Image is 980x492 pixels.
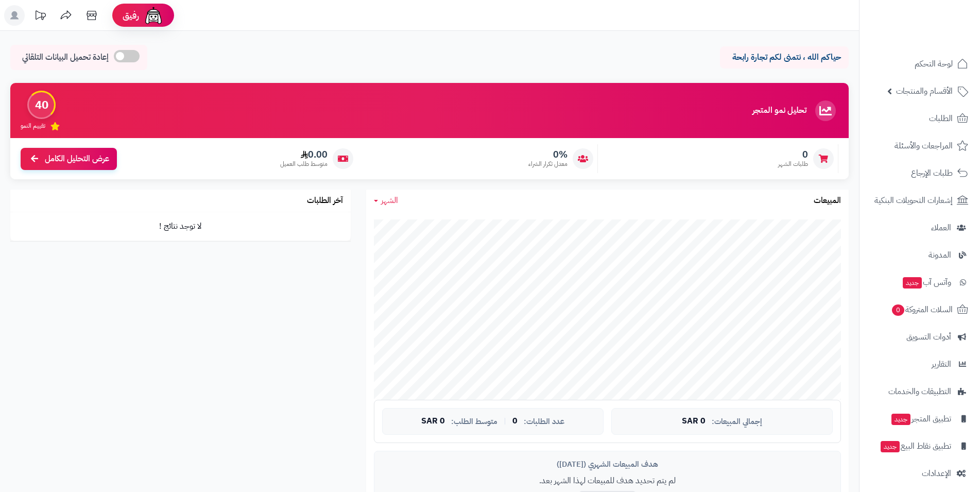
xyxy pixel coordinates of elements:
h3: تحليل نمو المتجر [752,106,806,115]
span: عرض التحليل الكامل [45,153,109,165]
a: المدونة [866,243,974,267]
a: الطلبات [866,106,974,131]
a: الشهر [374,195,398,207]
span: أدوات التسويق [906,330,951,344]
span: | [504,417,506,425]
span: طلبات الإرجاع [911,166,953,180]
img: ai-face.png [143,5,164,26]
a: إشعارات التحويلات البنكية [866,188,974,213]
div: هدف المبيعات الشهري ([DATE]) [382,459,833,470]
span: المراجعات والأسئلة [895,139,953,153]
span: العملاء [931,220,951,235]
span: 0 SAR [421,417,445,426]
span: متوسط الطلب: [451,417,497,426]
span: جديد [903,277,922,289]
a: المراجعات والأسئلة [866,133,974,158]
h3: المبيعات [814,196,841,206]
span: إعادة تحميل البيانات التلقائي [22,52,109,63]
span: 0 SAR [682,417,706,426]
span: الأقسام والمنتجات [896,84,953,98]
span: 0.00 [280,149,328,160]
span: الإعدادات [922,466,951,481]
a: السلات المتروكة0 [866,297,974,322]
span: الشهر [381,194,398,207]
a: التطبيقات والخدمات [866,379,974,404]
span: 0 [778,149,808,160]
span: تطبيق المتجر [890,412,951,426]
a: العملاء [866,215,974,240]
a: تحديثات المنصة [27,5,53,28]
span: إجمالي المبيعات: [712,417,762,426]
span: الطلبات [929,111,953,126]
span: لوحة التحكم [915,57,953,71]
span: جديد [891,414,910,425]
span: السلات المتروكة [891,302,953,317]
span: رفيق [123,9,139,22]
span: متوسط طلب العميل [280,160,328,168]
span: التقارير [932,357,951,371]
p: لم يتم تحديد هدف للمبيعات لهذا الشهر بعد. [382,475,833,487]
span: المدونة [929,248,951,262]
a: طلبات الإرجاع [866,161,974,185]
span: 0 [512,417,518,426]
a: التقارير [866,352,974,377]
span: جديد [881,441,900,452]
span: معدل تكرار الشراء [528,160,568,168]
span: التطبيقات والخدمات [888,384,951,399]
span: عدد الطلبات: [524,417,564,426]
span: إشعارات التحويلات البنكية [874,193,953,208]
td: لا توجد نتائج ! [10,212,351,241]
p: حياكم الله ، نتمنى لكم تجارة رابحة [728,52,841,63]
span: تطبيق نقاط البيع [880,439,951,453]
span: وآتس آب [902,275,951,290]
a: تطبيق المتجرجديد [866,406,974,431]
img: logo-2.png [910,27,970,49]
a: لوحة التحكم [866,52,974,76]
a: أدوات التسويق [866,325,974,349]
h3: آخر الطلبات [307,196,343,206]
a: الإعدادات [866,461,974,486]
span: طلبات الشهر [778,160,808,168]
span: تقييم النمو [21,122,45,130]
span: 0% [528,149,568,160]
a: تطبيق نقاط البيعجديد [866,434,974,459]
a: عرض التحليل الكامل [21,148,117,170]
a: وآتس آبجديد [866,270,974,295]
span: 0 [892,304,904,316]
